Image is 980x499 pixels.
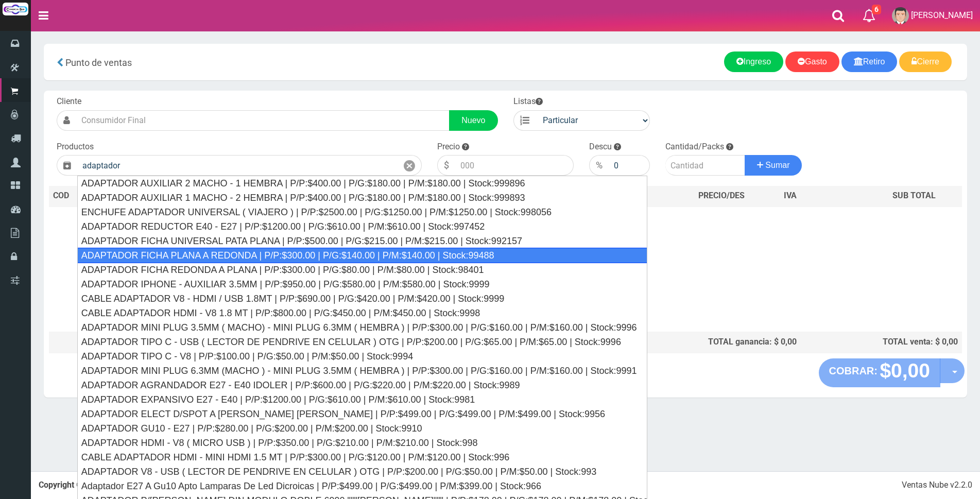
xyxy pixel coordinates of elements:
[53,221,936,311] h3: Debes agregar un producto.
[57,96,81,108] label: Cliente
[77,155,398,176] input: Introduzca el nombre del producto
[78,234,647,248] div: ADAPTADOR FICHA UNIVERSAL PATA PLANA | P/P:$500.00 | P/G:$215.00 | P/M:$215.00 | Stock:992157
[78,392,647,407] div: ADAPTADOR EXPANSIVO E27 - E40 | P/P:$1200.00 | P/G:$610.00 | P/M:$610.00 | Stock:9981
[665,141,724,153] label: Cantidad/Packs
[78,219,647,234] div: ADAPTADOR REDUCTOR E40 - E27 | P/P:$1200.00 | P/G:$610.00 | P/M:$610.00 | Stock:997452
[78,349,647,364] div: ADAPTADOR TIPO C - V8 | P/P:$100.00 | P/G:$50.00 | P/M:$50.00 | Stock:9994
[513,96,543,108] label: Listas
[78,176,647,191] div: ADAPTADOR AUXILIAR 2 MACHO - 1 HEMBRA | P/P:$400.00 | P/G:$180.00 | P/M:$180.00 | Stock:999896
[665,155,745,176] input: Cantidad
[78,335,647,349] div: ADAPTADOR TIPO C - USB ( LECTOR DE PENDRIVE EN CELULAR ) OTG | P/P:$200.00 | P/G:$65.00 | P/M:$65...
[65,57,132,68] span: Punto de ventas
[784,191,797,200] span: IVA
[880,359,930,382] strong: $0,00
[78,364,647,378] div: ADAPTADOR MINI PLUG 6.3MM (MACHO ) - MINI PLUG 3.5MM ( HEMBRA ) | P/P:$300.00 | P/G:$160.00 | P/M...
[3,3,28,15] img: Logo grande
[437,141,460,153] label: Precio
[618,336,797,348] div: TOTAL ganancia: $ 0,00
[78,263,647,277] div: ADAPTADOR FICHA REDONDA A PLANA | P/P:$300.00 | P/G:$80.00 | P/M:$80.00 | Stock:98401
[785,51,839,72] a: Gasto
[78,421,647,436] div: ADAPTADOR GU10 - E27 | P/P:$280.00 | P/G:$200.00 | P/M:$200.00 | Stock:9910
[829,365,878,376] strong: COBRAR:
[78,436,647,450] div: ADAPTADOR HDMI - V8 ( MICRO USB ) | P/P:$350.00 | P/G:$210.00 | P/M:$210.00 | Stock:998
[589,155,609,176] div: %
[78,378,647,392] div: ADAPTADOR AGRANDADOR E27 - E40 IDOLER | P/P:$600.00 | P/G:$220.00 | P/M:$220.00 | Stock:9989
[455,155,574,176] input: 000
[589,141,612,153] label: Descu
[78,450,647,464] div: CABLE ADAPTADOR HDMI - MINI HDMI 1.5 MT | P/P:$300.00 | P/G:$120.00 | P/M:$120.00 | Stock:996
[78,320,647,335] div: ADAPTADOR MINI PLUG 3.5MM ( MACHO) - MINI PLUG 6.3MM ( HEMBRA ) | P/P:$300.00 | P/G:$160.00 | P/M...
[698,191,745,200] span: PRECIO/DES
[872,5,881,14] span: 6
[449,110,497,131] a: Nuevo
[911,10,973,20] span: [PERSON_NAME]
[78,479,647,493] div: Adaptador E27 A Gu10 Apto Lamparas De Led Dicroicas | P/P:$499.00 | P/G:$499.00 | P/M:$399.00 | S...
[819,358,941,387] button: COBRAR: $0,00
[899,51,952,72] a: Cierre
[77,248,647,263] div: ADAPTADOR FICHA PLANA A REDONDA | P/P:$300.00 | P/G:$140.00 | P/M:$140.00 | Stock:99488
[39,480,184,490] strong: Copyright © [DATE]-[DATE]
[745,155,802,176] button: Sumar
[841,51,898,72] a: Retiro
[892,7,909,24] img: User Image
[902,479,972,491] div: Ventas Nube v2.2.0
[78,191,647,205] div: ADAPTADOR AUXILIAR 1 MACHO - 2 HEMBRA | P/P:$400.00 | P/G:$180.00 | P/M:$180.00 | Stock:999893
[609,155,650,176] input: 000
[78,407,647,421] div: ADAPTADOR ELECT D/SPOT A [PERSON_NAME] [PERSON_NAME] | P/P:$499.00 | P/G:$499.00 | P/M:$499.00 | ...
[78,205,647,219] div: ENCHUFE ADAPTADOR UNIVERSAL ( VIAJERO ) | P/P:$2500.00 | P/G:$1250.00 | P/M:$1250.00 | Stock:998056
[49,186,96,207] th: COD
[78,291,647,306] div: CABLE ADAPTADOR V8 - HDMI / USB 1.8MT | P/P:$690.00 | P/G:$420.00 | P/M:$420.00 | Stock:9999
[76,110,450,131] input: Consumidor Final
[78,464,647,479] div: ADAPTADOR V8 - USB ( LECTOR DE PENDRIVE EN CELULAR ) OTG | P/P:$200.00 | P/G:$50.00 | P/M:$50.00 ...
[437,155,455,176] div: $
[765,161,789,169] span: Sumar
[78,306,647,320] div: CABLE ADAPTADOR HDMI - V8 1.8 MT | P/P:$800.00 | P/G:$450.00 | P/M:$450.00 | Stock:9998
[57,141,94,153] label: Productos
[805,336,958,348] div: TOTAL venta: $ 0,00
[892,190,936,202] span: SUB TOTAL
[724,51,783,72] a: Ingreso
[78,277,647,291] div: ADAPTADOR IPHONE - AUXILIAR 3.5MM | P/P:$950.00 | P/G:$580.00 | P/M:$580.00 | Stock:9999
